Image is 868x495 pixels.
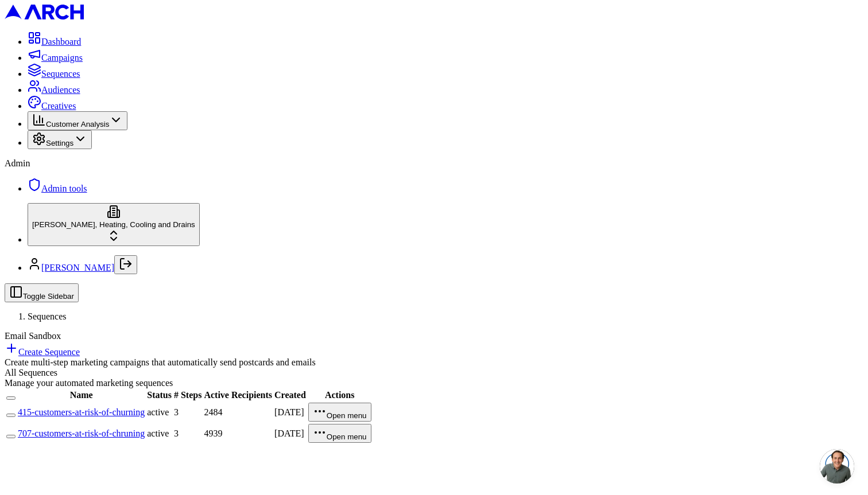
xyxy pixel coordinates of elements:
[114,255,137,274] button: Log out
[41,101,76,111] span: Creatives
[5,158,863,169] div: Admin
[274,402,307,422] td: [DATE]
[147,407,172,418] div: active
[308,389,372,401] th: Actions
[28,85,80,95] a: Audiences
[5,311,863,322] nav: breadcrumb
[46,139,73,147] span: Settings
[46,120,109,128] span: Customer Analysis
[41,53,83,63] span: Campaigns
[203,402,273,422] td: 2484
[5,368,863,378] div: All Sequences
[820,449,854,484] a: Open chat
[203,389,273,401] th: Active Recipients
[28,101,76,111] a: Creatives
[41,85,80,95] span: Audiences
[5,378,863,388] div: Manage your automated marketing sequences
[146,389,172,401] th: Status
[147,428,172,439] div: active
[28,37,81,46] a: Dashboard
[173,402,202,422] td: 3
[28,203,200,246] button: [PERSON_NAME], Heating, Cooling and Drains
[23,292,74,301] span: Toggle Sidebar
[28,111,127,130] button: Customer Analysis
[28,184,87,193] a: Admin tools
[5,357,863,368] div: Create multi-step marketing campaigns that automatically send postcards and emails
[41,263,114,272] a: [PERSON_NAME]
[308,403,371,422] button: Open menu
[173,423,202,443] td: 3
[18,428,145,438] a: 707-customers-at-risk-of-chruning
[308,424,371,443] button: Open menu
[173,389,202,401] th: # Steps
[41,37,81,46] span: Dashboard
[32,220,195,229] span: [PERSON_NAME], Heating, Cooling and Drains
[28,69,80,79] a: Sequences
[327,432,367,441] span: Open menu
[5,283,79,302] button: Toggle Sidebar
[41,69,80,79] span: Sequences
[41,184,87,193] span: Admin tools
[203,423,273,443] td: 4939
[28,130,92,149] button: Settings
[18,407,145,417] a: 415-customers-at-risk-of-churning
[274,389,307,401] th: Created
[5,347,80,357] a: Create Sequence
[5,331,863,341] div: Email Sandbox
[274,423,307,443] td: [DATE]
[327,411,367,420] span: Open menu
[28,53,83,63] a: Campaigns
[17,389,145,401] th: Name
[28,311,67,321] span: Sequences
